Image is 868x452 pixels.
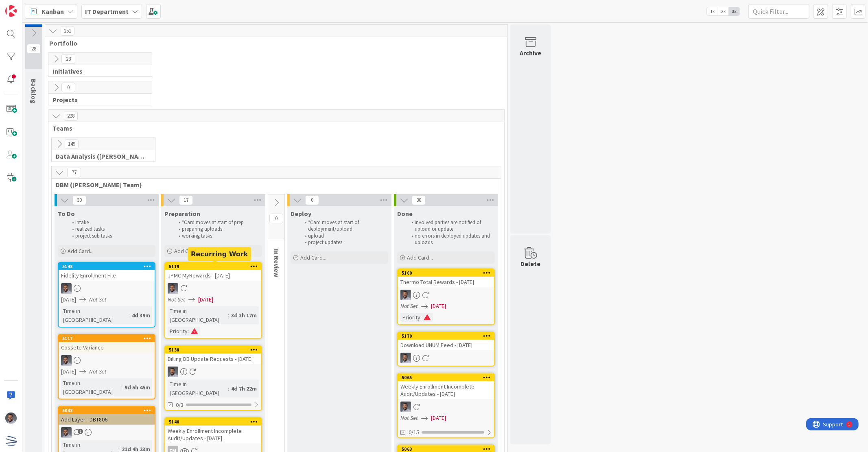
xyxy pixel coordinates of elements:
[165,418,261,443] div: 5140Weekly Enrollment Incomplete Audit/Updates - [DATE]
[165,263,261,270] div: 5119
[165,283,261,294] div: FS
[291,210,311,218] span: Deploy
[58,262,155,328] a: 5148Fidelity Enrollment FileFS[DATE]Not SetTime in [GEOGRAPHIC_DATA]:4d 39m
[407,233,494,246] li: no errors in deployed updates and uploads
[165,367,261,377] div: FS
[89,368,107,375] i: Not Set
[52,67,142,75] span: Initiatives
[165,263,261,281] div: 5119JPMC MyRewards - [DATE]
[397,210,413,218] span: Done
[61,367,76,376] span: [DATE]
[398,374,494,399] div: 5065Weekly Enrollment Incomplete Audit/Updates - [DATE]
[521,259,541,269] div: Delete
[62,408,155,413] div: 5033
[397,269,495,325] a: 5160Thermo Total Rewards - [DATE]FSNot Set[DATE]Priority:
[398,269,494,287] div: 5160Thermo Total Rewards - [DATE]
[58,210,75,218] span: To Do
[431,302,446,310] span: [DATE]
[42,3,44,10] div: 1
[398,381,494,399] div: Weekly Enrollment Incomplete Audit/Updates - [DATE]
[52,124,494,132] span: Teams
[398,353,494,363] div: FS
[400,414,418,421] i: Not Set
[59,263,155,281] div: 5148Fidelity Enrollment File
[59,407,155,414] div: 5033
[398,290,494,300] div: FS
[520,48,542,58] div: Archive
[61,295,76,304] span: [DATE]
[400,313,420,322] div: Priority
[165,346,261,364] div: 5138Billing DB Update Requests - [DATE]
[52,96,142,104] span: Projects
[61,378,121,396] div: Time in [GEOGRAPHIC_DATA]
[121,383,122,392] span: :
[56,181,491,189] span: DBM (David Team)
[130,311,152,320] div: 4d 39m
[407,219,494,233] li: involved parties are notified of upload or update
[400,402,411,412] img: FS
[165,418,261,426] div: 5140
[5,413,17,424] img: FS
[168,306,228,324] div: Time in [GEOGRAPHIC_DATA]
[59,335,155,353] div: 5117Cossete Variance
[59,407,155,425] div: 5033Add Layer - DBT806
[398,374,494,381] div: 5065
[164,262,262,339] a: 5119JPMC MyRewards - [DATE]FSNot Set[DATE]Time in [GEOGRAPHIC_DATA]:3d 3h 17mPriority:
[59,355,155,366] div: FS
[68,219,154,226] li: intake
[129,311,130,320] span: :
[409,428,419,437] span: 0/15
[412,195,426,205] span: 30
[165,426,261,443] div: Weekly Enrollment Incomplete Audit/Updates - [DATE]
[168,296,185,303] i: Not Set
[174,247,200,255] span: Add Card...
[397,332,495,367] a: 5170Download UNUM Feed - [DATE]FS
[398,269,494,277] div: 5160
[300,239,387,246] li: project updates
[400,353,411,363] img: FS
[85,7,129,15] b: IT Department
[59,427,155,438] div: FS
[168,367,178,377] img: FS
[198,295,213,304] span: [DATE]
[707,7,718,15] span: 1x
[305,195,319,205] span: 0
[59,342,155,353] div: Cossete Variance
[300,233,387,239] li: upload
[300,254,326,261] span: Add Card...
[169,419,261,425] div: 5140
[402,375,494,380] div: 5065
[49,39,497,47] span: Portfolio
[169,347,261,353] div: 5138
[402,333,494,339] div: 5170
[30,79,38,104] span: Backlog
[398,277,494,287] div: Thermo Total Rewards - [DATE]
[61,306,129,324] div: Time in [GEOGRAPHIC_DATA]
[56,152,145,160] span: Data Analysis (Carin Team)
[191,250,248,258] h5: Recurring Work
[398,332,494,340] div: 5170
[122,383,152,392] div: 9d 5h 45m
[72,195,86,205] span: 30
[165,270,261,281] div: JPMC MyRewards - [DATE]
[164,210,200,218] span: Preparation
[5,5,17,17] img: Visit kanbanzone.com
[59,270,155,281] div: Fidelity Enrollment File
[59,263,155,270] div: 5148
[174,226,261,232] li: preparing uploads
[67,168,81,177] span: 77
[718,7,729,15] span: 2x
[300,219,387,233] li: *Card moves at start of deployment/upload
[164,345,262,411] a: 5138Billing DB Update Requests - [DATE]FSTime in [GEOGRAPHIC_DATA]:4d 7h 22m0/3
[174,219,261,226] li: *Card moves at start of prep
[228,384,229,393] span: :
[61,54,75,64] span: 23
[398,340,494,350] div: Download UNUM Feed - [DATE]
[269,214,283,223] span: 0
[61,355,72,366] img: FS
[61,283,72,294] img: FS
[168,380,228,397] div: Time in [GEOGRAPHIC_DATA]
[65,139,79,149] span: 149
[420,313,422,322] span: :
[273,249,281,277] span: In Review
